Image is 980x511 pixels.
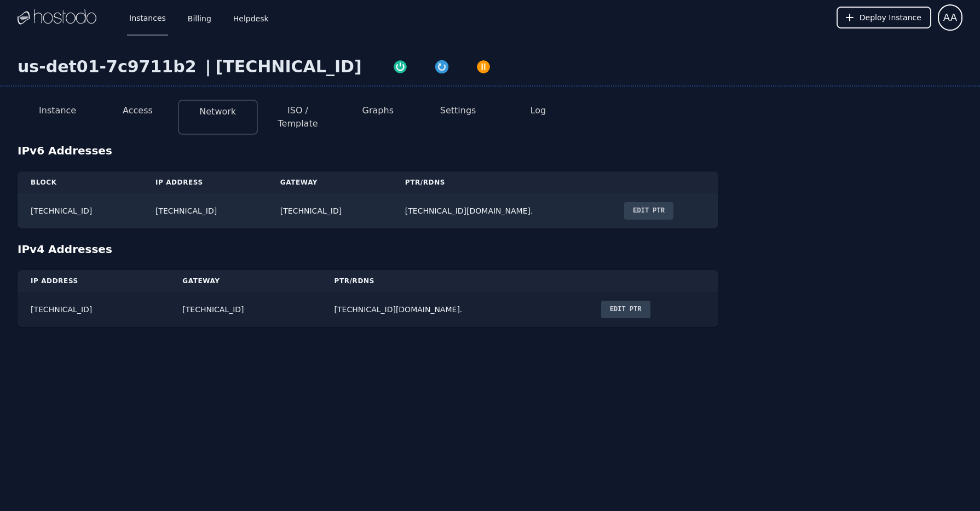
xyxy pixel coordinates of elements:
[362,104,394,117] button: Graphs
[321,270,588,292] th: PTR/rDNS
[463,57,504,74] button: Power Off
[379,57,421,74] button: Power On
[476,59,491,74] img: Power Off
[267,171,392,193] th: Gateway
[216,57,362,77] div: [TECHNICAL_ID]
[267,104,329,130] button: ISO / Template
[142,171,267,193] th: IP Address
[18,242,962,257] div: IPv4 Addresses
[860,12,921,23] span: Deploy Instance
[169,270,321,292] th: Gateway
[18,57,201,77] div: us-det01-7c9711b2
[421,57,463,74] button: Restart
[321,292,588,327] td: [TECHNICAL_ID][DOMAIN_NAME].
[39,104,76,117] button: Instance
[18,292,169,327] td: [TECHNICAL_ID]
[601,301,650,318] button: Edit PTR
[18,270,169,292] th: IP Address
[392,193,612,228] td: [TECHNICAL_ID][DOMAIN_NAME].
[943,10,957,25] span: AA
[18,143,962,158] div: IPv6 Addresses
[440,104,476,117] button: Settings
[531,104,546,117] button: Log
[434,59,449,74] img: Restart
[18,9,96,26] img: Logo
[837,7,931,28] button: Deploy Instance
[267,193,392,228] td: [TECHNICAL_ID]
[199,105,236,118] button: Network
[393,59,408,74] img: Power On
[392,171,612,193] th: PTR/rDNS
[18,193,142,228] td: [TECHNICAL_ID]
[18,171,142,193] th: Block
[142,193,267,228] td: [TECHNICAL_ID]
[201,57,216,77] div: |
[938,4,962,31] button: User menu
[169,292,321,327] td: [TECHNICAL_ID]
[123,104,153,117] button: Access
[624,202,673,220] button: Edit PTR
